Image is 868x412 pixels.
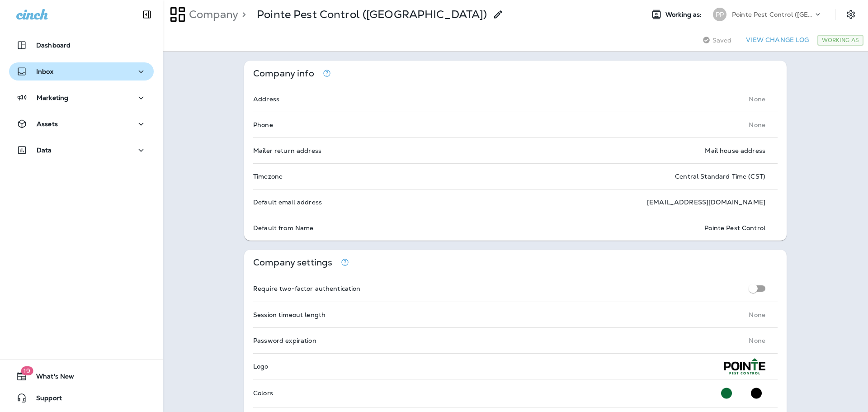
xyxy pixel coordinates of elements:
p: Assets [37,120,58,128]
p: Central Standard Time (CST) [675,173,765,180]
button: Support [9,389,154,407]
p: None [749,311,765,318]
p: Pointe Pest Control [704,224,765,232]
p: Logo [253,363,269,370]
span: What's New [27,373,74,384]
p: Phone [253,121,273,128]
p: Pointe Pest Control ([GEOGRAPHIC_DATA]) [732,11,813,18]
span: 19 [21,366,33,375]
p: Marketing [37,94,68,101]
span: Support [27,394,62,405]
p: Password expiration [253,337,316,344]
button: Marketing [9,89,154,107]
p: Session timeout length [253,311,325,318]
p: Mailer return address [253,147,321,154]
p: Default email address [253,199,322,206]
p: None [749,95,765,103]
button: Settings [843,6,859,23]
button: Data [9,141,154,159]
p: None [749,337,765,344]
button: Secondary Color [747,384,765,403]
p: Company info [253,70,314,77]
p: Company settings [253,259,332,266]
p: Company [185,8,238,21]
div: Working As [817,35,863,46]
button: Collapse Sidebar [134,5,160,24]
button: Dashboard [9,36,154,54]
p: Inbox [36,68,53,75]
p: > [238,8,246,21]
img: Pointe-Pest-logo.png [724,358,765,374]
button: Inbox [9,62,154,81]
p: Mail house address [705,147,765,154]
p: Timezone [253,173,283,180]
p: [EMAIL_ADDRESS][DOMAIN_NAME] [647,199,765,206]
p: None [749,121,765,128]
button: Assets [9,115,154,133]
button: Primary Color [717,384,736,403]
p: Colors [253,389,273,397]
p: Default from Name [253,224,313,232]
p: Data [37,147,52,154]
div: PP [713,8,726,21]
p: Dashboard [36,42,71,49]
p: Address [253,95,279,103]
button: 19What's New [9,367,154,385]
p: Pointe Pest Control ([GEOGRAPHIC_DATA]) [257,8,487,21]
span: Saved [712,37,732,44]
p: Require two-factor authentication [253,285,361,292]
span: Working as: [665,11,704,19]
button: View Change Log [742,33,812,47]
div: Pointe Pest Control (Chicago) [257,8,487,21]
